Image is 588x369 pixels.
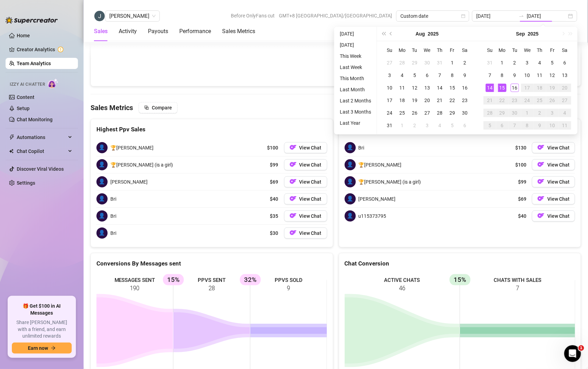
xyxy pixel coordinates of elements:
div: Performance [179,27,211,36]
span: View Chat [299,179,322,185]
img: OF [290,144,297,151]
text: [PERSON_NAME]… [514,72,549,77]
span: 👤 [345,176,356,187]
div: Sales Metrics [222,27,255,36]
span: View Chat [547,213,570,219]
button: OFView Chat [284,228,327,239]
a: Team Analytics [17,61,51,66]
span: Custom date [400,11,465,21]
span: swap-right [519,13,524,19]
span: $69 [518,195,526,203]
div: Activity [119,27,137,36]
span: $40 [518,212,526,220]
span: 👤 [96,176,108,187]
button: OFView Chat [532,210,575,222]
span: View Chat [547,162,570,168]
span: Automations [17,132,66,143]
span: 👤 [96,228,108,239]
span: GMT+8 [GEOGRAPHIC_DATA]/[GEOGRAPHIC_DATA] [279,10,392,21]
span: $100 [515,161,526,169]
a: Content [17,94,34,100]
span: Earn now [28,345,48,351]
span: 👤 [345,193,356,205]
span: arrow-right [51,346,56,351]
span: View Chat [299,162,322,168]
iframe: Intercom live chat [564,345,581,362]
span: 🏆[PERSON_NAME] [359,161,402,169]
a: Creator Analytics exclamation-circle [17,44,72,55]
span: View Chat [547,145,570,151]
div: Conversions By Messages sent [96,259,327,268]
span: thunderbolt [9,134,15,140]
span: $30 [270,229,279,237]
img: OF [290,229,297,236]
img: OF [290,212,297,219]
button: OFView Chat [284,176,327,187]
button: OFView Chat [532,193,575,205]
span: Chat Copilot [17,146,66,157]
span: [PERSON_NAME] [359,195,396,203]
a: Settings [17,180,35,186]
input: Start date [476,12,516,20]
a: Chat Monitoring [17,117,53,122]
h4: Sales Metrics [91,103,133,113]
button: OFView Chat [284,159,327,170]
span: 👤 [345,142,356,153]
span: $40 [270,195,279,203]
span: 👤 [96,159,108,170]
button: Compare [139,102,178,113]
img: OF [290,161,297,168]
span: $100 [267,144,279,152]
img: AI Chatter [48,78,58,89]
span: Compare [152,105,172,110]
span: Share [PERSON_NAME] with a friend, and earn unlimited rewards [12,319,72,340]
img: OF [538,178,544,185]
img: OF [538,144,544,151]
span: 👤 [96,193,108,205]
span: block [144,105,149,110]
img: OF [538,161,544,168]
span: [PERSON_NAME] [110,178,148,186]
span: View Chat [547,179,570,185]
span: 🏆[PERSON_NAME] [110,144,154,152]
span: Before OnlyFans cut [231,10,275,21]
img: Jeffery Bamba [94,11,105,21]
span: 👤 [96,210,108,222]
span: $99 [270,161,279,169]
span: $130 [515,144,526,152]
img: OF [538,195,544,202]
span: 🏆[PERSON_NAME] (is a girl) [110,161,173,169]
span: Bri [359,144,364,152]
img: OF [538,212,544,219]
span: $69 [270,178,279,186]
span: View Chat [299,145,322,151]
span: View Chat [299,196,322,202]
div: Highest Ppv Sales [96,125,327,134]
span: 1 [579,345,584,351]
div: Payouts [148,27,168,36]
button: Earn nowarrow-right [12,343,72,354]
span: Jeffery Bamba [109,11,156,21]
button: OFView Chat [532,142,575,153]
img: OF [290,195,297,202]
span: 👤 [345,210,356,222]
a: Setup [17,106,30,111]
button: OFView Chat [284,142,327,153]
button: OFView Chat [284,193,327,205]
button: OFView Chat [284,210,327,222]
span: View Chat [299,213,322,219]
span: to [519,13,524,19]
button: OFView Chat [532,159,575,170]
span: View Chat [547,196,570,202]
button: OFView Chat [532,176,575,187]
span: u115373795 [359,212,386,220]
